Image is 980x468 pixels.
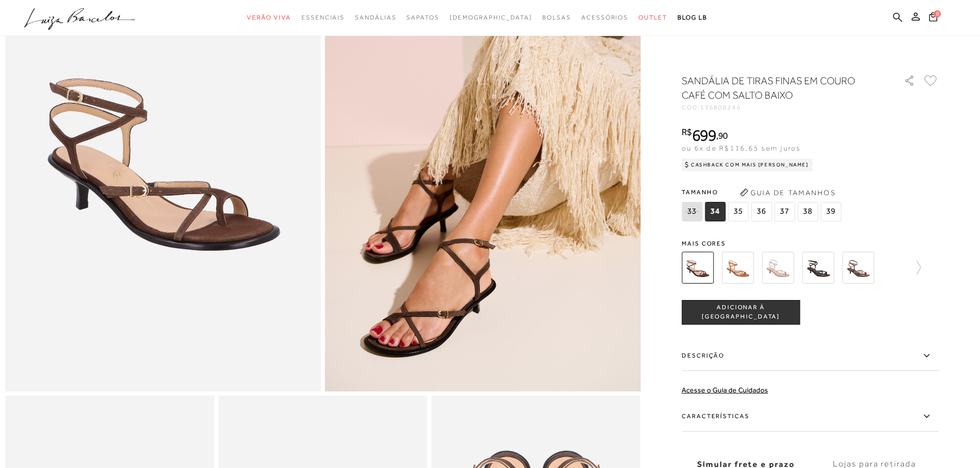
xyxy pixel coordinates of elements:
[682,402,939,432] label: Características
[842,252,874,284] img: SANDÁLIA EM COURO VERNIZ CARAMELO COM SALTO BAIXO E TIRAS FINAS
[682,240,939,247] span: Mais cores
[728,202,749,221] span: 35
[355,8,396,27] a: categoryNavScreenReaderText
[682,73,875,102] h1: SANDÁLIA DE TIRAS FINAS EM COURO CAFÉ COM SALTO BAIXO
[355,14,396,21] span: Sandálias
[682,104,887,110] div: CÓD:
[450,14,532,21] span: [DEMOGRAPHIC_DATA]
[751,202,772,221] span: 36
[705,202,725,221] span: 34
[797,202,818,221] span: 38
[682,159,813,171] div: Cashback com Mais [PERSON_NAME]
[406,8,439,27] a: categoryNavScreenReaderText
[762,252,794,284] img: SANDÁLIA DE TIRAS FINAS METALIZADA PRATA COM SALTO BAIXO
[926,11,940,25] button: 0
[682,341,939,371] label: Descrição
[736,184,839,201] button: Guia de Tamanhos
[682,184,844,200] span: Tamanho
[542,8,571,27] a: categoryNavScreenReaderText
[581,8,628,27] a: categoryNavScreenReaderText
[678,14,707,21] span: BLOG LB
[682,300,800,325] button: ADICIONAR À [GEOGRAPHIC_DATA]
[716,131,728,140] i: ,
[450,8,532,27] a: noSubCategoriesText
[247,14,291,21] span: Verão Viva
[638,8,667,27] a: categoryNavScreenReaderText
[678,8,707,27] a: BLOG LB
[638,14,667,21] span: Outlet
[692,126,716,144] span: 699
[682,202,702,221] span: 33
[301,14,345,21] span: Essenciais
[406,14,439,21] span: Sapatos
[682,127,692,137] i: R$
[802,252,834,284] img: SANDÁLIA EM COURO VERNIZ CAFÉ COM SALTO BAIXO E TIRAS FINAS
[821,202,841,221] span: 39
[542,14,571,21] span: Bolsas
[301,8,345,27] a: categoryNavScreenReaderText
[718,130,728,141] span: 90
[774,202,795,221] span: 37
[581,14,628,21] span: Acessórios
[934,10,941,17] span: 0
[682,386,768,394] a: Acesse o Guia de Cuidados
[682,144,800,152] span: ou 6x de R$116,65 sem juros
[247,8,291,27] a: categoryNavScreenReaderText
[682,303,799,321] span: ADICIONAR À [GEOGRAPHIC_DATA]
[722,252,754,284] img: SANDÁLIA DE TIRAS FINAS EM COURO CARAMELO COM SALTO BAIXO
[700,104,741,111] span: 136800246
[682,252,714,284] img: SANDÁLIA DE TIRAS FINAS EM COURO CAFÉ COM SALTO BAIXO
